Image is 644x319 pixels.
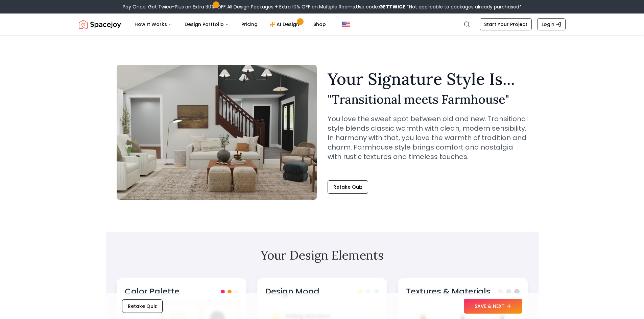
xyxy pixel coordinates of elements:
[480,18,532,30] a: Start Your Project
[179,18,235,31] button: Design Portfolio
[342,20,350,28] img: United States
[79,18,121,31] a: Spacejoy
[117,65,317,200] img: Transitional meets Farmhouse Style Example
[328,180,368,194] button: Retake Quiz
[356,3,405,10] span: Use code:
[236,18,263,31] a: Pricing
[464,299,522,314] button: SAVE & NEXT
[328,114,528,161] p: You love the sweet spot between old and new. Transitional style blends classic warmth with clean,...
[123,3,522,10] div: Pay Once, Get Twice-Plus an Extra 30% OFF All Design Packages + Extra 10% OFF on Multiple Rooms.
[122,299,163,313] button: Retake Quiz
[405,3,522,10] span: *Not applicable to packages already purchased*
[129,18,331,31] nav: Main
[406,286,491,297] h3: Textures & Materials
[308,18,331,31] a: Shop
[79,14,566,35] nav: Global
[117,248,528,262] h2: Your Design Elements
[264,18,307,31] a: AI Design
[328,71,528,87] h1: Your Signature Style Is...
[265,286,319,297] h3: Design Mood
[129,18,178,31] button: How It Works
[79,18,121,31] img: Spacejoy Logo
[328,92,528,106] h2: " Transitional meets Farmhouse "
[537,18,566,30] a: Login
[125,286,180,297] h3: Color Palette
[379,3,405,10] b: GETTWICE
